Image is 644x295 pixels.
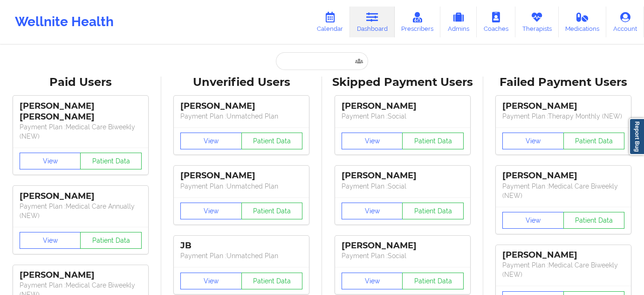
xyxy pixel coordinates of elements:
a: Prescribers [395,7,441,37]
button: View [342,203,403,219]
a: Medications [559,7,607,37]
div: Unverified Users [168,75,316,90]
p: Payment Plan : Medical Care Biweekly (NEW) [20,122,142,141]
p: Payment Plan : Social [342,112,464,121]
button: Patient Data [80,153,142,169]
a: Calendar [310,7,350,37]
div: [PERSON_NAME] [342,170,464,181]
div: [PERSON_NAME] [20,270,142,281]
button: View [20,232,81,249]
a: Admins [440,7,477,37]
button: Patient Data [563,133,625,149]
div: [PERSON_NAME] [502,101,624,112]
div: JB [180,240,302,251]
button: Patient Data [563,212,625,229]
button: View [342,133,403,149]
div: [PERSON_NAME] [502,250,624,260]
button: Patient Data [241,203,303,219]
a: Dashboard [350,7,395,37]
button: Patient Data [80,232,142,249]
button: View [502,133,564,149]
div: [PERSON_NAME] [PERSON_NAME] [20,101,142,122]
button: Patient Data [241,133,303,149]
div: [PERSON_NAME] [342,101,464,112]
div: Failed Payment Users [490,75,638,90]
p: Payment Plan : Therapy Monthly (NEW) [502,112,624,121]
p: Payment Plan : Unmatched Plan [180,112,302,121]
button: View [20,153,81,169]
p: Payment Plan : Unmatched Plan [180,182,302,191]
button: View [180,203,242,219]
p: Payment Plan : Social [342,182,464,191]
div: Skipped Payment Users [329,75,477,90]
a: Therapists [515,7,559,37]
a: Report Bug [629,118,644,155]
button: Patient Data [402,273,464,289]
p: Payment Plan : Social [342,251,464,260]
button: Patient Data [402,133,464,149]
div: [PERSON_NAME] [180,170,302,181]
button: View [502,212,564,229]
button: Patient Data [402,203,464,219]
p: Payment Plan : Medical Care Biweekly (NEW) [502,182,624,200]
button: View [342,273,403,289]
div: [PERSON_NAME] [502,170,624,181]
a: Account [606,7,644,37]
a: Coaches [477,7,515,37]
div: Paid Users [7,75,155,90]
button: Patient Data [241,273,303,289]
div: [PERSON_NAME] [342,240,464,251]
div: [PERSON_NAME] [20,191,142,202]
p: Payment Plan : Medical Care Annually (NEW) [20,202,142,220]
p: Payment Plan : Medical Care Biweekly (NEW) [502,260,624,279]
p: Payment Plan : Unmatched Plan [180,251,302,260]
button: View [180,133,242,149]
button: View [180,273,242,289]
div: [PERSON_NAME] [180,101,302,112]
